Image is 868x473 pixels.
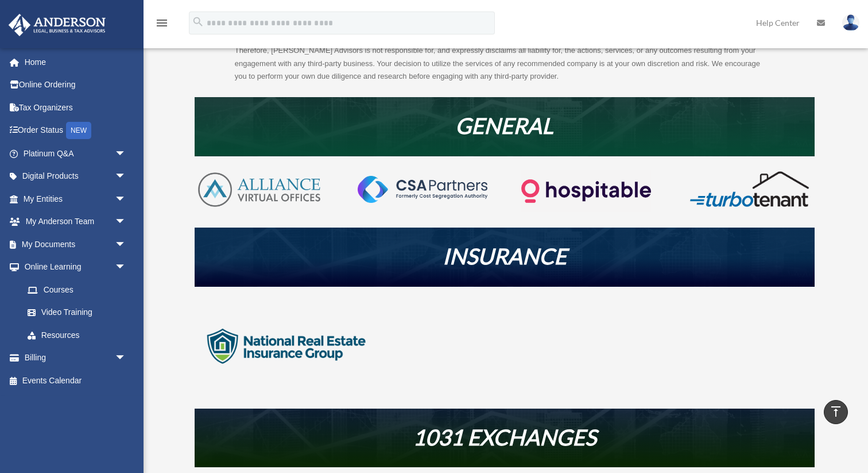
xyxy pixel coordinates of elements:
[115,142,138,166] span: arrow_drop_down
[8,51,144,74] a: Home
[8,256,144,279] a: Online Learningarrow_drop_down
[8,96,144,119] a: Tax Organizers
[115,256,138,279] span: arrow_drop_down
[8,233,144,256] a: My Documentsarrow_drop_down
[8,347,144,370] a: Billingarrow_drop_down
[842,14,859,31] img: User Pic
[8,187,144,210] a: My Entitiesarrow_drop_down
[5,14,109,36] img: Anderson Advisors Platinum Portal
[235,44,774,83] p: Therefore, [PERSON_NAME] Advisors is not responsible for, and expressly disclaims all liability f...
[8,165,144,188] a: Digital Productsarrow_drop_down
[115,347,138,370] span: arrow_drop_down
[8,369,144,392] a: Events Calendar
[155,16,169,30] i: menu
[8,142,144,165] a: Platinum Q&Aarrow_drop_down
[16,278,144,301] a: Courses
[455,112,553,139] em: GENERAL
[8,74,144,97] a: Online Ordering
[8,119,144,143] a: Order StatusNEW
[115,233,138,256] span: arrow_drop_down
[413,424,596,450] em: 1031 EXCHANGES
[115,210,138,234] span: arrow_drop_down
[155,20,169,30] a: menu
[8,210,144,233] a: My Anderson Teamarrow_drop_down
[192,16,204,28] i: search
[443,243,567,269] em: INSURANCE
[16,324,138,347] a: Resources
[66,122,91,139] div: NEW
[115,187,138,211] span: arrow_drop_down
[358,176,487,202] img: CSA-partners-Formerly-Cost-Segregation-Authority
[195,170,324,209] img: AVO-logo-1-color
[16,301,144,324] a: Video Training
[685,170,814,208] img: turbotenant
[829,405,843,418] i: vertical_align_top
[195,301,378,393] img: logo-nreig
[521,170,650,212] img: Logo-transparent-dark
[824,400,848,424] a: vertical_align_top
[115,165,138,189] span: arrow_drop_down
